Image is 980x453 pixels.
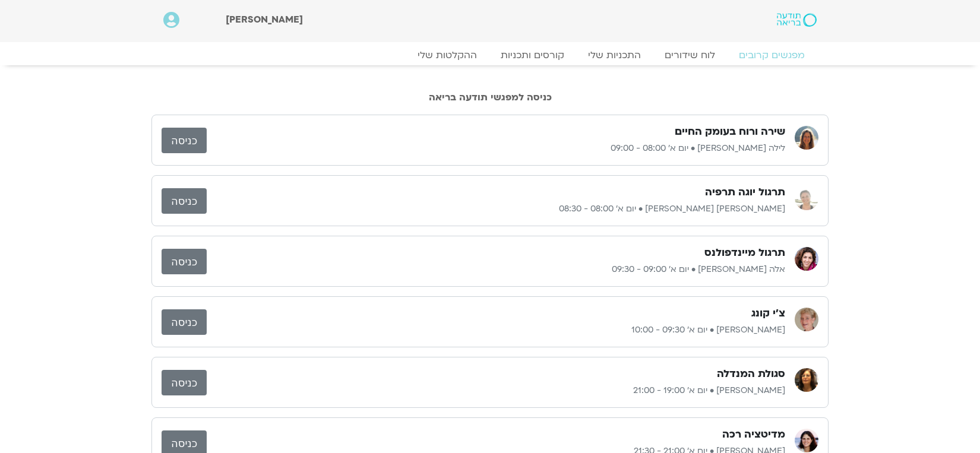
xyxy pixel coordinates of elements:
[162,128,207,153] a: כניסה
[207,262,785,277] p: אלה [PERSON_NAME] • יום א׳ 09:00 - 09:30
[795,126,818,150] img: לילה קמחי
[675,125,785,139] h3: שירה ורוח בעומק החיים
[717,367,785,381] h3: סגולת המנדלה
[162,188,207,214] a: כניסה
[795,247,818,271] img: אלה טולנאי
[151,92,829,103] h2: כניסה למפגשי תודעה בריאה
[207,141,785,156] p: לילה [PERSON_NAME] • יום א׳ 08:00 - 09:00
[795,429,818,452] img: מיכל גורל
[795,368,818,392] img: רונית הולנדר
[653,49,727,61] a: לוח שידורים
[795,308,818,331] img: חני שלם
[207,323,785,337] p: [PERSON_NAME] • יום א׳ 09:30 - 10:00
[162,249,207,274] a: כניסה
[207,202,785,216] p: [PERSON_NAME] [PERSON_NAME] • יום א׳ 08:00 - 08:30
[751,306,785,321] h3: צ'י קונג
[705,185,785,199] h3: תרגול יוגה תרפיה
[576,49,653,61] a: התכניות שלי
[489,49,576,61] a: קורסים ותכניות
[207,384,785,398] p: [PERSON_NAME] • יום א׳ 19:00 - 21:00
[163,49,817,61] nav: Menu
[704,246,785,260] h3: תרגול מיינדפולנס
[795,186,818,210] img: סיגל כהן
[722,427,785,442] h3: מדיטציה רכה
[162,370,207,395] a: כניסה
[162,309,207,335] a: כניסה
[406,49,489,61] a: ההקלטות שלי
[226,13,303,26] span: [PERSON_NAME]
[727,49,817,61] a: מפגשים קרובים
